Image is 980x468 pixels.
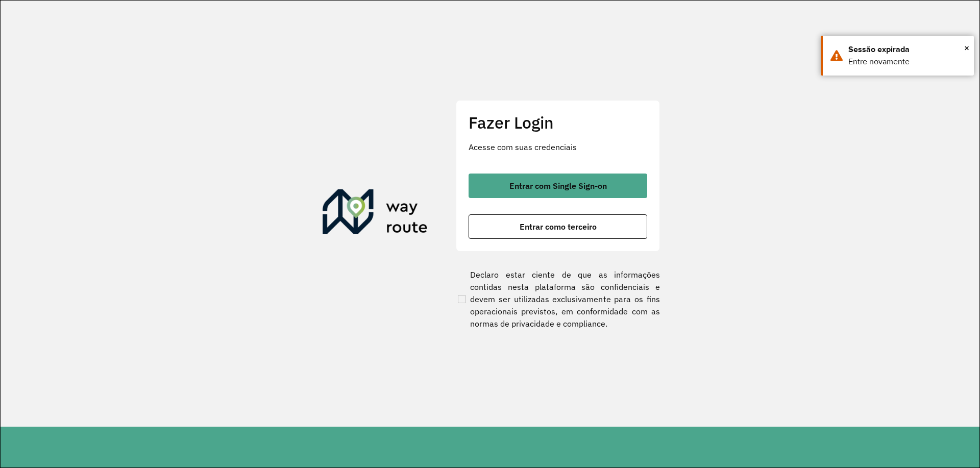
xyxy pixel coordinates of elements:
img: Roteirizador AmbevTech [323,189,428,238]
button: button [469,174,647,198]
button: button [469,214,647,239]
label: Declaro estar ciente de que as informações contidas nesta plataforma são confidenciais e devem se... [456,268,660,330]
button: Close [964,40,969,56]
div: Entre novamente [848,56,966,68]
div: Sessão expirada [848,43,966,56]
h2: Fazer Login [469,113,647,132]
p: Acesse com suas credenciais [469,141,647,153]
span: × [964,40,969,56]
span: Entrar com Single Sign-on [509,182,607,190]
span: Entrar como terceiro [520,223,597,231]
